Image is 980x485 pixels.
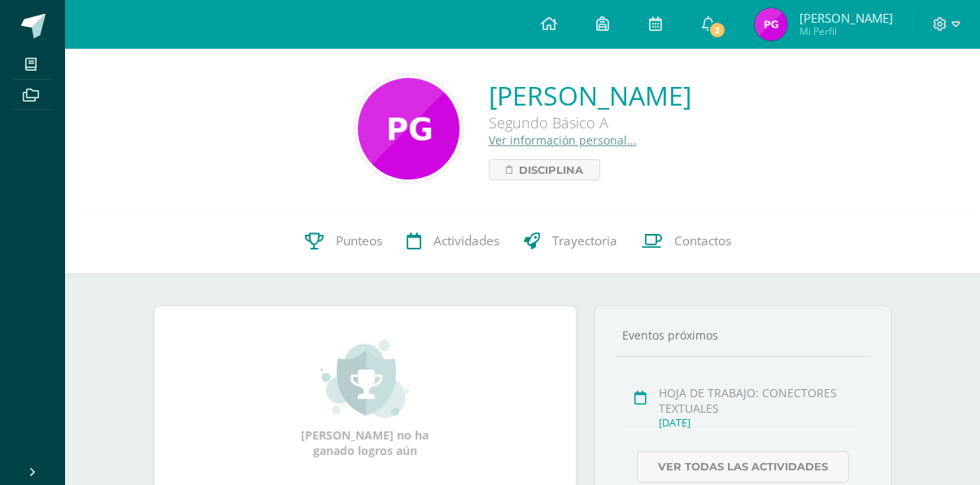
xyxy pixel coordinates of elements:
[659,416,864,430] div: [DATE]
[659,385,864,416] div: HOJA DE TRABAJO: CONECTORES TEXTUALES
[358,78,460,180] img: 95271dc47adbe0f3b4154a95b0f90e88.png
[708,21,726,39] span: 3
[637,451,849,483] a: Ver todas las actividades
[433,232,499,249] span: Actividades
[674,232,731,249] span: Contactos
[799,24,893,38] span: Mi Perfil
[489,132,637,148] a: Ver información personal...
[755,8,787,41] img: 449fa3c28cd95f5637d4cfbcb78d3c35.png
[320,338,409,419] img: achievement_small.png
[616,327,870,343] div: Eventos próximos
[512,209,629,274] a: Trayectoria
[394,209,512,274] a: Actividades
[489,113,691,132] div: Segundo Básico A
[293,209,394,274] a: Punteos
[552,232,617,249] span: Trayectoria
[489,78,691,113] a: [PERSON_NAME]
[799,10,893,26] span: [PERSON_NAME]
[284,338,446,458] div: [PERSON_NAME] no ha ganado logros aún
[336,232,382,249] span: Punteos
[629,209,743,274] a: Contactos
[489,159,600,180] a: Disciplina
[519,160,583,180] span: Disciplina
